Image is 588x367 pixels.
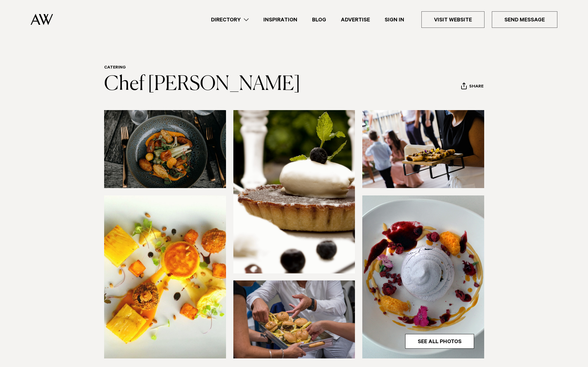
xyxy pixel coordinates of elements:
a: Sign In [377,16,412,24]
span: Share [469,84,484,90]
a: Chef [PERSON_NAME] [104,75,300,94]
a: Visit Website [421,11,484,28]
a: Inspiration [256,16,305,24]
a: Catering [104,65,126,70]
img: Auckland Weddings Logo [31,14,53,25]
button: Share [461,82,484,91]
a: Send Message [492,11,557,28]
a: Blog [305,16,334,24]
a: Advertise [334,16,377,24]
a: Directory [204,16,256,24]
a: See All Photos [405,334,474,349]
